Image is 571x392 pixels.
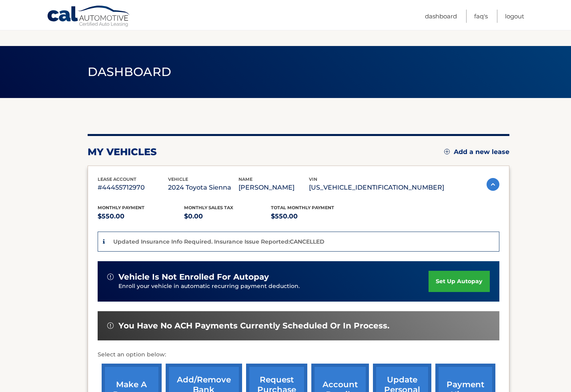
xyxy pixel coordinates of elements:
span: vin [309,176,317,182]
p: $550.00 [271,211,358,222]
a: Cal Automotive [47,5,131,28]
p: 2024 Toyota Sienna [168,182,238,193]
p: Updated Insurance Info Required. Insurance Issue Reported:CANCELLED [113,238,325,245]
p: Enroll your vehicle in automatic recurring payment deduction. [118,282,429,291]
p: $0.00 [184,211,271,222]
img: accordion-active.svg [487,178,499,191]
span: vehicle [168,176,188,182]
a: set up autopay [429,271,489,292]
span: Total Monthly Payment [271,205,334,210]
img: alert-white.svg [107,322,114,329]
span: vehicle is not enrolled for autopay [118,272,269,282]
span: name [238,176,252,182]
p: [US_VEHICLE_IDENTIFICATION_NUMBER] [309,182,444,193]
p: $550.00 [98,211,184,222]
h2: my vehicles [88,146,157,158]
span: Dashboard [88,64,172,79]
a: Dashboard [425,10,457,23]
img: alert-white.svg [107,274,114,280]
span: lease account [98,176,136,182]
span: Monthly sales Tax [184,205,233,210]
img: add.svg [444,149,450,154]
p: [PERSON_NAME] [238,182,309,193]
span: You have no ACH payments currently scheduled or in process. [118,321,389,331]
span: Monthly Payment [98,205,144,210]
a: Logout [505,10,524,23]
p: Select an option below: [98,350,499,360]
p: #44455712970 [98,182,168,193]
a: Add a new lease [444,148,509,156]
a: FAQ's [474,10,488,23]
